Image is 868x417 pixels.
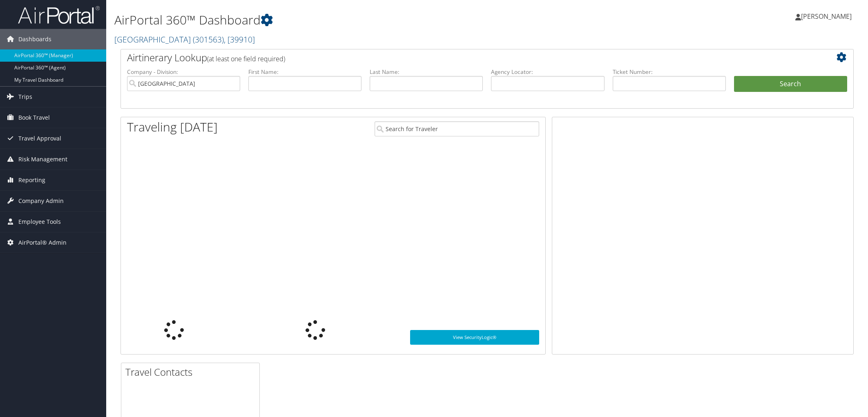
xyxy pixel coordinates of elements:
span: , [ 39910 ] [224,34,255,45]
span: Trips [18,87,32,107]
span: Risk Management [18,149,67,169]
span: [PERSON_NAME] [801,12,852,21]
span: (at least one field required) [207,54,285,63]
a: [PERSON_NAME] [795,4,860,29]
a: [GEOGRAPHIC_DATA] [114,34,255,45]
span: Employee Tools [18,212,61,232]
span: Book Travel [18,107,50,128]
span: Company Admin [18,191,64,211]
button: Search [734,76,847,92]
label: Ticket Number: [613,68,726,76]
span: Reporting [18,170,45,190]
h2: Airtinerary Lookup [127,51,786,65]
span: AirPortal® Admin [18,232,67,253]
h1: Traveling [DATE] [127,118,218,136]
span: Travel Approval [18,128,61,149]
span: ( 301563 ) [193,34,224,45]
h1: AirPortal 360™ Dashboard [114,11,611,29]
img: airportal-logo.png [18,5,100,25]
a: View SecurityLogic® [410,330,539,345]
label: Last Name: [370,68,483,76]
input: Search for Traveler [375,121,539,136]
span: Dashboards [18,29,51,49]
label: Company - Division: [127,68,240,76]
label: First Name: [248,68,361,76]
label: Agency Locator: [491,68,604,76]
h2: Travel Contacts [125,365,259,379]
